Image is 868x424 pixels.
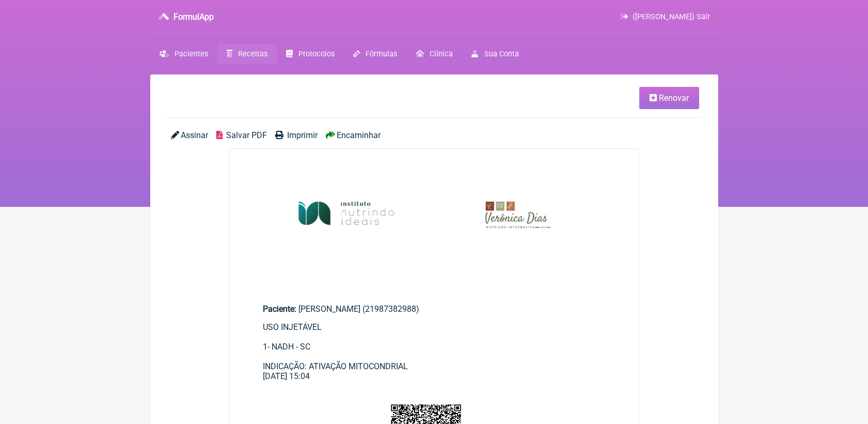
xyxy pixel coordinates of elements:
[639,87,699,109] a: Renovar
[633,12,710,21] span: ([PERSON_NAME]) Sair
[175,50,208,58] span: Pacientes
[150,44,217,64] a: Pacientes
[430,50,453,58] span: Clínica
[263,304,606,314] div: [PERSON_NAME] (21987382988)
[263,322,606,371] div: USO INJETÁVEL 1- NADH - SC INDICAÇÃO: ATIVAÇÃO MITOCONDRIAL
[275,130,318,140] a: Imprimir
[659,93,689,103] span: Renovar
[366,50,397,58] span: Fórmulas
[462,44,528,64] a: Sua Conta
[226,130,267,140] span: Salvar PDF
[263,304,296,314] span: Paciente:
[216,130,267,140] a: Salvar PDF
[238,50,267,58] span: Receitas
[344,44,406,64] a: Fórmulas
[181,130,208,140] span: Assinar
[277,44,344,64] a: Protocolos
[326,130,381,140] a: Encaminhar
[406,44,462,64] a: Clínica
[287,130,318,140] span: Imprimir
[298,50,335,58] span: Protocolos
[337,130,381,140] span: Encaminhar
[217,44,277,64] a: Receitas
[173,12,214,22] h3: FormulApp
[263,371,606,381] div: [DATE] 15:04
[171,130,208,140] a: Assinar
[230,149,639,285] img: rSewsjIQ7AAAAAAAMhDsAAAAAAAyEOwAAAAAADIQ7AAAAAAAMhDsAAAAAAAyEOwAAAAAADIQ7AAAAAAAMhDsAAAAAAAyEOwAA...
[621,12,709,21] a: ([PERSON_NAME]) Sair
[484,50,519,58] span: Sua Conta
